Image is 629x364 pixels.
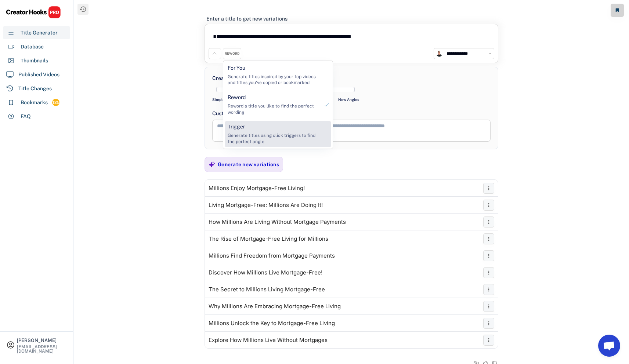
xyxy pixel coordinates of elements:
div: For You [228,65,245,72]
img: CHPRO%20Logo.svg [6,6,61,19]
div: How Millions Are Living Without Mortgage Payments [209,219,346,225]
div: Trigger [228,123,245,131]
div: FAQ [21,113,31,120]
a: Open chat [598,335,620,357]
div: Millions Unlock the Key to Mortgage-Free Living [209,320,335,326]
div: Thumbnails [21,57,48,65]
div: New Angles [338,97,359,102]
div: Title Generator [21,29,58,37]
div: Simple Reword [212,97,239,102]
div: 125 [52,99,59,106]
div: Published Videos [18,71,59,79]
div: Database [21,43,44,51]
div: Generate titles inspired by your top videos and titles you've copied or bookmarked [228,74,319,86]
div: Why Millions Are Embracing Mortgage-Free Living [209,303,341,309]
div: [EMAIL_ADDRESS][DOMAIN_NAME] [17,345,67,353]
div: Living Mortgage-Free: Millions Are Doing It! [209,202,323,208]
div: The Rise of Mortgage-Free Living for Millions [209,236,328,242]
div: [PERSON_NAME] [17,338,67,343]
div: Bookmarks [21,99,48,106]
div: The Secret to Millions Living Mortgage-Free [209,287,325,292]
div: REWORD [225,51,239,56]
div: Discover How Millions Live Mortgage-Free! [209,270,322,276]
div: Generate new variations [218,161,279,168]
img: channels4_profile.jpg [436,50,442,57]
div: Millions Enjoy Mortgage-Free Living! [209,185,305,191]
div: Creativity Level [212,74,251,82]
div: Millions Find Freedom from Mortgage Payments [209,253,335,259]
div: Custom instructions [212,110,491,117]
div: Reword a title you like to find the perfect wording [228,103,319,116]
div: Generate titles using click triggers to find the perfect angle [228,132,319,145]
div: Explore How Millions Live Without Mortgages [209,337,328,343]
div: Title Changes [18,85,52,92]
div: Reword [228,94,246,101]
div: Enter a title to get new variations [206,15,288,22]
